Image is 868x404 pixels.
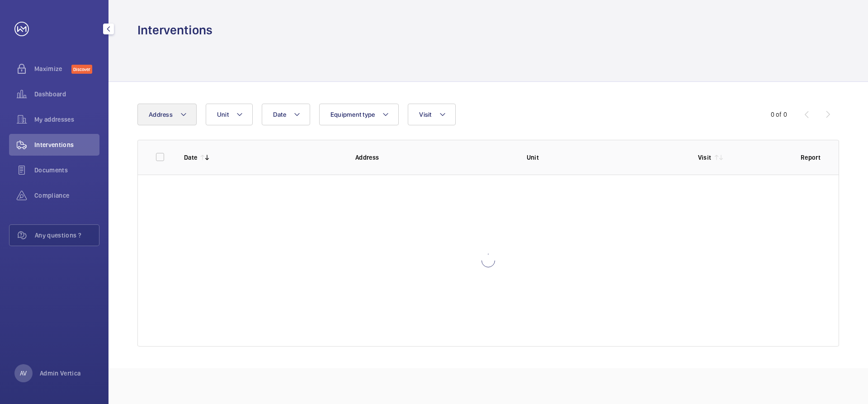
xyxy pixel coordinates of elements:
span: Unit [217,111,229,118]
p: Unit [527,153,684,162]
span: Interventions [34,140,99,149]
p: Admin Vertica [40,369,81,378]
span: Discover [71,65,92,74]
span: Visit [419,111,431,118]
p: Report [801,153,821,162]
span: Any questions ? [35,231,99,240]
p: Visit [698,153,712,162]
button: Date [262,104,310,125]
span: Date [273,111,286,118]
button: Equipment type [319,104,399,125]
span: My addresses [34,115,99,124]
span: Dashboard [34,90,99,99]
span: Equipment type [330,111,375,118]
button: Visit [408,104,455,125]
span: Maximize [34,64,71,73]
p: Date [184,153,197,162]
span: Compliance [34,191,99,200]
div: 0 of 0 [771,110,787,119]
p: AV [20,369,27,378]
span: Documents [34,166,99,175]
button: Unit [206,104,253,125]
h1: Interventions [137,22,212,38]
span: Address [149,111,173,118]
button: Address [137,104,197,125]
p: Address [355,153,512,162]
